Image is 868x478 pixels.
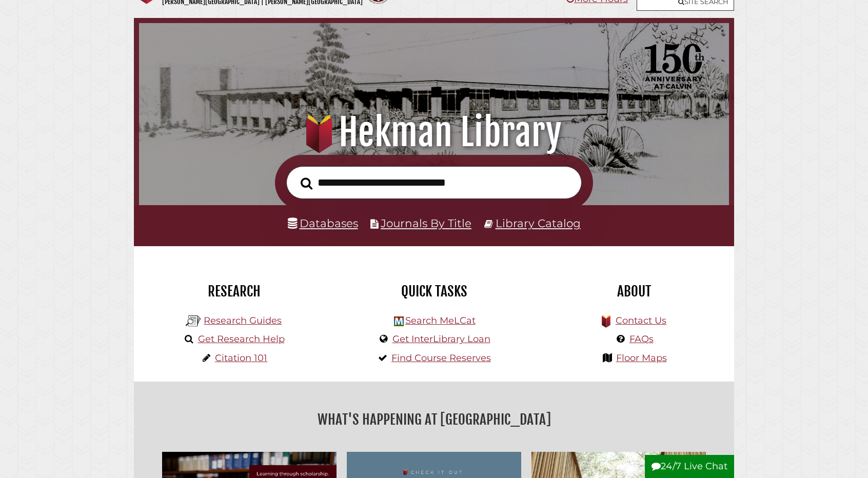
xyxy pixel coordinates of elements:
[542,283,726,300] h2: About
[342,283,526,300] h2: Quick Tasks
[394,316,404,326] img: Hekman Library Logo
[405,315,476,326] a: Search MeLCat
[616,352,667,364] a: Floor Maps
[186,313,201,329] img: Hekman Library Logo
[288,216,358,230] a: Databases
[391,352,491,364] a: Find Course Reserves
[496,216,581,230] a: Library Catalog
[295,174,318,193] button: Search
[616,315,666,326] a: Contact Us
[152,110,716,155] h1: Hekman Library
[198,333,285,345] a: Get Research Help
[629,333,654,345] a: FAQs
[142,408,726,431] h2: What's Happening at [GEOGRAPHIC_DATA]
[392,333,490,345] a: Get InterLibrary Loan
[215,352,267,364] a: Citation 101
[301,177,312,190] i: Search
[381,216,471,230] a: Journals By Title
[204,315,282,326] a: Research Guides
[142,283,326,300] h2: Research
